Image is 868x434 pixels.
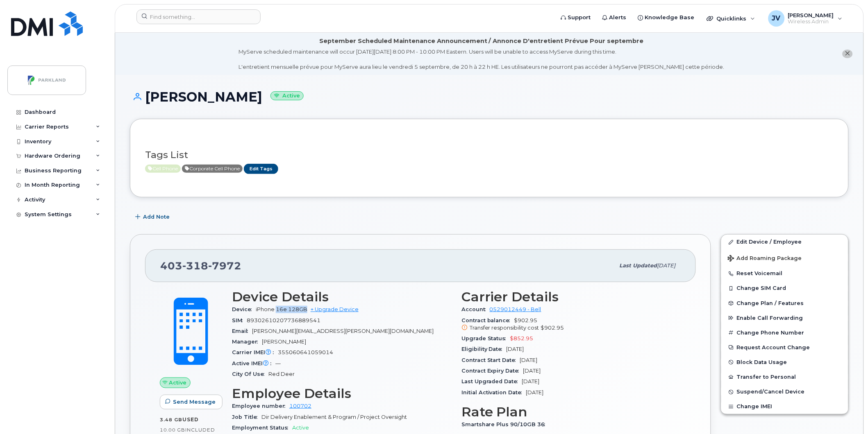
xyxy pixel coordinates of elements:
span: Eligibility Date [461,346,507,352]
span: $902.95 [461,317,681,332]
span: 3.48 GB [160,417,182,423]
span: SIM [232,317,247,323]
span: Active [145,165,181,173]
span: 89302610207736889541 [247,317,320,323]
span: Last updated [620,262,657,269]
button: Send Message [160,395,223,409]
button: Transfer to Personal [721,370,848,384]
small: Active [270,91,304,101]
a: Edit Tags [244,164,278,174]
h3: Tags List [145,150,834,160]
span: Manager [232,339,262,345]
button: Add Note [130,210,177,224]
span: [DATE] [522,378,540,384]
span: [DATE] [526,389,544,396]
span: Change Plan / Features [737,300,804,306]
span: 10.00 GB [160,427,185,433]
h3: Rate Plan [461,405,681,419]
span: Email [232,328,252,334]
div: MyServe scheduled maintenance will occur [DATE][DATE] 8:00 PM - 10:00 PM Eastern. Users will be u... [239,48,725,71]
h3: Device Details [232,289,452,304]
span: — [275,360,281,366]
a: Edit Device / Employee [721,235,848,249]
span: Contract balance [461,317,514,323]
div: September Scheduled Maintenance Announcement / Annonce D'entretient Prévue Pour septembre [319,37,644,45]
span: Active IMEI [232,360,275,366]
h1: [PERSON_NAME] [130,90,849,104]
span: Last Upgraded Date [461,378,522,384]
span: Carrier IMEI [232,349,278,355]
button: Change IMEI [721,399,848,414]
h3: Employee Details [232,386,452,401]
button: Add Roaming Package [721,249,848,266]
span: Transfer responsibility cost [470,325,539,331]
a: 0529012449 - Bell [490,306,541,312]
span: Red Deer [268,371,295,377]
button: close notification [843,50,853,58]
button: Suspend/Cancel Device [721,384,848,399]
span: Device [232,306,256,312]
span: Contract Expiry Date [461,368,523,374]
span: Enable Call Forwarding [737,315,803,321]
span: Add Note [143,213,170,221]
button: Enable Call Forwarding [721,311,848,325]
span: Employee number [232,403,289,409]
span: 7972 [208,260,241,272]
span: 355060641059014 [278,349,333,355]
button: Request Account Change [721,340,848,355]
button: Block Data Usage [721,355,848,370]
span: Initial Activation Date [461,389,526,396]
span: [DATE] [657,262,676,269]
span: Upgrade Status [461,335,510,341]
span: Active [292,425,309,431]
span: 403 [160,260,241,272]
h3: Carrier Details [461,289,681,304]
span: Contract Start Date [461,357,520,363]
span: $852.95 [510,335,534,341]
span: used [182,416,199,423]
span: [DATE] [523,368,541,374]
span: Suspend/Cancel Device [737,389,805,395]
span: [DATE] [520,357,538,363]
span: Active [182,165,243,173]
button: Reset Voicemail [721,266,848,281]
span: [PERSON_NAME][EMAIL_ADDRESS][PERSON_NAME][DOMAIN_NAME] [252,328,434,334]
a: 100702 [289,403,311,409]
span: Employment Status [232,425,292,431]
span: Smartshare Plus 90/10GB 36 [461,421,550,427]
span: Job Title [232,414,261,420]
span: Account [461,306,490,312]
button: Change Phone Number [721,325,848,340]
button: Change Plan / Features [721,296,848,311]
span: [DATE] [507,346,524,352]
span: 318 [182,260,208,272]
span: Active [169,379,187,387]
a: + Upgrade Device [311,306,359,312]
span: [PERSON_NAME] [262,339,306,345]
span: Send Message [173,398,216,406]
span: City Of Use [232,371,268,377]
span: Add Roaming Package [728,255,802,263]
span: $902.95 [541,325,564,331]
button: Change SIM Card [721,281,848,296]
span: iPhone 16e 128GB [256,306,307,312]
span: Dir Delivery Enablement & Program / Project Oversight [261,414,407,420]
